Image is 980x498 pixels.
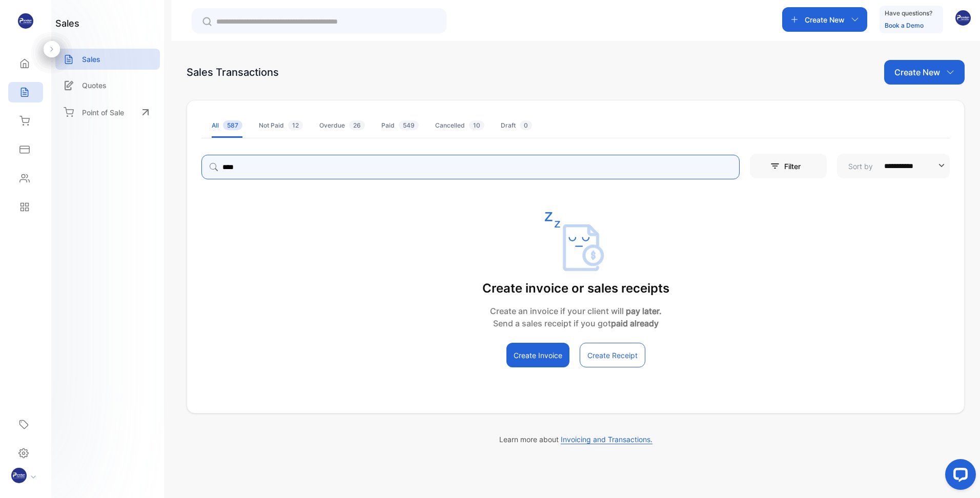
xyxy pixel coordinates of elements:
img: avatar [955,10,971,26]
a: Quotes [55,75,160,96]
a: Sales [55,49,160,70]
strong: pay later. [626,306,662,316]
span: 0 [520,120,532,130]
strong: paid already [611,318,659,328]
iframe: LiveChat chat widget [937,455,980,498]
p: Have questions? [885,8,932,18]
p: Create New [894,66,940,78]
p: Create invoice or sales receipts [482,279,669,298]
img: profile [11,468,27,483]
button: avatar [955,7,971,32]
div: Overdue [319,121,365,130]
p: Sort by [848,161,873,172]
img: logo [18,13,33,29]
img: empty state [545,212,606,271]
span: 26 [349,120,365,130]
button: Create Invoice [506,343,569,367]
div: All [212,121,242,130]
div: Cancelled [435,121,484,130]
div: Draft [501,121,532,130]
h1: sales [55,16,79,30]
div: Paid [381,121,419,130]
p: Create New [805,14,845,25]
button: Create New [782,7,867,32]
span: Invoicing and Transactions. [561,435,652,444]
a: Point of Sale [55,101,160,123]
span: 549 [399,120,419,130]
span: 10 [469,120,484,130]
a: Book a Demo [885,22,924,29]
button: Sort by [837,154,950,178]
div: Sales Transactions [187,65,279,80]
button: Create New [884,60,965,85]
p: Quotes [82,80,107,91]
p: Send a sales receipt if you got [482,317,669,329]
div: Not Paid [259,121,303,130]
span: 587 [223,120,242,130]
p: Sales [82,54,100,65]
p: Create an invoice if your client will [482,305,669,317]
span: 12 [288,120,303,130]
p: Point of Sale [82,107,124,118]
button: Create Receipt [580,343,645,367]
p: Learn more about [187,434,965,445]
